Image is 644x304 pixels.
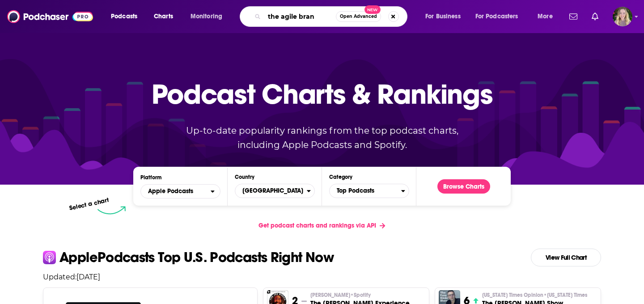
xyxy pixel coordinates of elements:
[154,10,173,23] span: Charts
[531,9,564,24] button: open menu
[475,10,518,23] span: For Podcasters
[251,215,392,236] a: Get podcast charts and rankings via API
[152,65,493,123] p: Podcast Charts & Rankings
[7,8,93,25] img: Podchaser - Follow, Share and Rate Podcasts
[538,10,553,23] span: More
[364,5,381,14] span: New
[235,184,315,198] button: Countries
[36,273,608,281] p: Updated: [DATE]
[235,183,307,198] span: [GEOGRAPHIC_DATA]
[482,291,587,299] span: [US_STATE] Times Opinion
[613,7,632,26] button: Show profile menu
[310,291,410,299] p: Joe Rogan • Spotify
[350,292,371,298] span: • Spotify
[258,222,376,229] span: Get podcast charts and rankings via API
[425,10,461,23] span: For Business
[310,291,371,299] span: [PERSON_NAME]
[482,291,587,299] p: New York Times Opinion • New York Times
[97,206,126,215] img: select arrow
[613,7,632,26] img: User Profile
[105,9,149,24] button: open menu
[148,188,193,194] span: Apple Podcasts
[543,292,587,298] span: • [US_STATE] Times
[336,11,381,22] button: Open AdvancedNew
[470,9,531,24] button: open menu
[437,179,490,194] button: Browse Charts
[419,9,472,24] button: open menu
[191,10,222,23] span: Monitoring
[168,123,476,152] p: Up-to-date popularity rankings from the top podcast charts, including Apple Podcasts and Spotify.
[59,250,334,265] p: Apple Podcasts Top U.S. Podcasts Right Now
[43,251,56,264] img: apple Icon
[613,7,632,26] span: Logged in as lauren19365
[329,184,409,198] button: Categories
[531,249,601,266] a: View Full Chart
[111,10,137,23] span: Podcasts
[148,9,178,24] a: Charts
[140,184,220,198] h2: Platforms
[68,196,110,212] p: Select a chart
[330,183,401,198] span: Top Podcasts
[248,6,416,27] div: Search podcasts, credits, & more...
[140,184,220,198] button: open menu
[184,9,234,24] button: open menu
[588,9,602,24] a: Show notifications dropdown
[340,14,377,19] span: Open Advanced
[566,9,581,24] a: Show notifications dropdown
[264,9,336,24] input: Search podcasts, credits, & more...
